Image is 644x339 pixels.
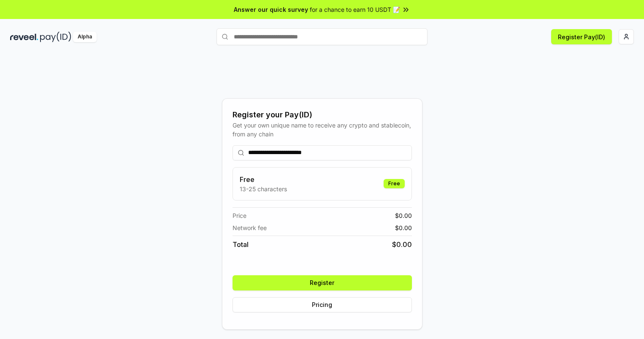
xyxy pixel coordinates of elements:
[395,223,412,232] span: $ 0.00
[233,223,267,232] span: Network fee
[40,32,71,42] img: pay_id
[233,109,412,121] div: Register your Pay(ID)
[233,239,249,250] span: Total
[240,174,287,184] h3: Free
[233,275,412,290] button: Register
[10,32,38,42] img: reveel_dark
[240,184,287,193] p: 13-25 characters
[233,297,412,312] button: Pricing
[395,211,412,220] span: $ 0.00
[551,29,612,44] button: Register Pay(ID)
[73,32,97,42] div: Alpha
[310,5,400,14] span: for a chance to earn 10 USDT 📝
[233,121,412,138] div: Get your own unique name to receive any crypto and stablecoin, from any chain
[392,239,412,250] span: $ 0.00
[384,179,405,188] div: Free
[234,5,308,14] span: Answer our quick survey
[233,211,246,220] span: Price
